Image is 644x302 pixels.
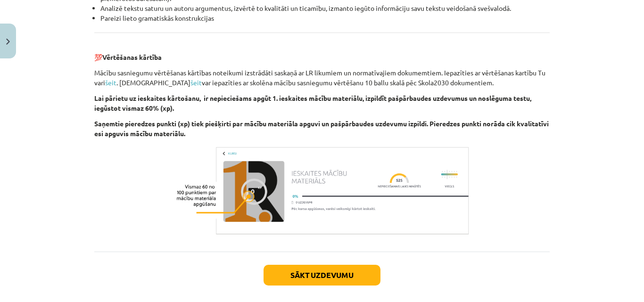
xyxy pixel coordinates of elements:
img: icon-close-lesson-0947bae3869378f0d4975bcd49f059093ad1ed9edebbc8119c70593378902aed.svg [6,39,10,45]
b: Vērtēšanas kārtība [102,53,162,61]
p: 💯 [94,42,550,62]
li: Pareizi lieto gramatiskās konstrukcijas [100,13,550,23]
b: Lai pārietu uz ieskaites kārtošanu, ir nepieciešams apgūt 1. ieskaites mācību materiālu, izpildīt... [94,94,531,112]
b: Saņemtie pieredzes punkti (xp) tiek piešķirti par mācību materiāla apguvi un pašpārbaudes uzdevum... [94,119,549,138]
p: Mācību sasniegumu vērtēšanas kārtības noteikumi izstrādāti saskaņā ar LR likumiem un normatīvajie... [94,68,550,88]
a: šeit [105,78,116,87]
button: Sākt uzdevumu [264,265,380,286]
li: Analizē tekstu saturu un autoru argumentus, izvērtē to kvalitāti un ticamību, izmanto iegūto info... [100,3,550,13]
a: šeit [190,78,202,87]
